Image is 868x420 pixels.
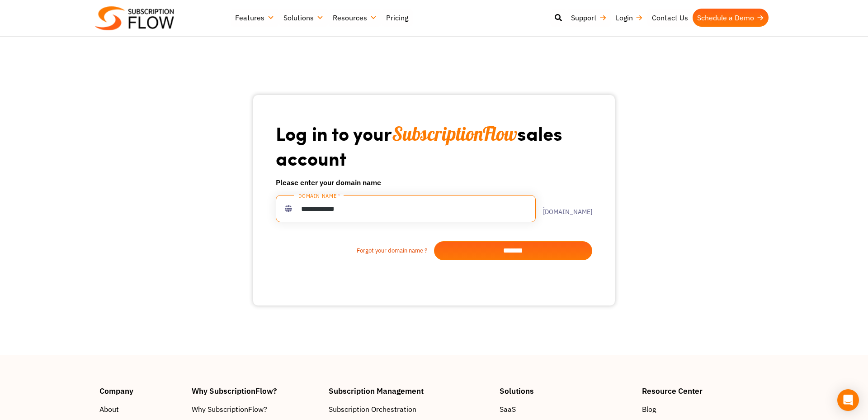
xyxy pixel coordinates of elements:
h4: Subscription Management [329,387,491,395]
a: Forgot your domain name ? [276,246,434,255]
a: Why SubscriptionFlow? [192,404,320,415]
span: Subscription Orchestration [329,404,416,415]
a: Features [231,9,279,27]
img: Subscriptionflow [95,6,174,30]
span: Blog [642,404,656,415]
a: Support [566,9,611,27]
a: Schedule a Demo [693,9,769,27]
span: SubscriptionFlow [392,122,517,146]
h4: Resource Center [642,387,769,395]
h6: Please enter your domain name [276,177,592,188]
a: Solutions [279,9,328,27]
h1: Log in to your sales account [276,121,592,170]
a: Contact Us [647,9,693,27]
h4: Company [99,387,183,395]
h4: Solutions [500,387,633,395]
span: SaaS [500,404,516,415]
a: SaaS [500,404,633,415]
a: Login [611,9,647,27]
a: Resources [328,9,382,27]
span: About [99,404,119,415]
a: Pricing [382,9,413,27]
h4: Why SubscriptionFlow? [192,387,320,395]
a: Subscription Orchestration [329,404,491,415]
div: Open Intercom Messenger [837,389,859,411]
a: About [99,404,183,415]
span: Why SubscriptionFlow? [192,404,267,415]
a: Blog [642,404,769,415]
label: .[DOMAIN_NAME] [536,202,592,215]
